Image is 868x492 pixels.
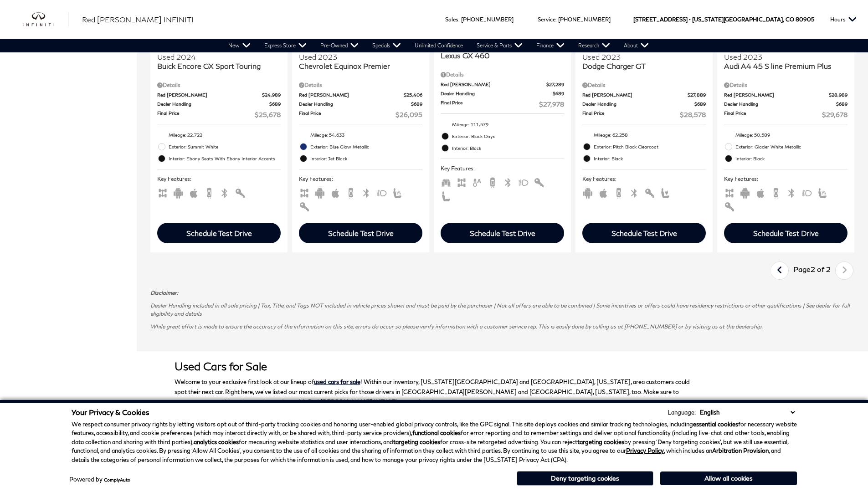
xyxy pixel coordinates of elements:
select: Language Select [698,408,797,417]
div: Pricing Details - Lexus GX 460 [441,71,564,79]
span: Dodge Charger GT [582,61,699,71]
button: Allow all cookies [660,471,797,485]
p: We respect consumer privacy rights by letting visitors opt out of third-party tracking cookies an... [72,420,797,465]
span: $27,978 [539,99,564,109]
span: Dealer Handling [724,101,836,108]
nav: Main Navigation [221,39,656,52]
span: Interior: Black [594,154,706,163]
span: $689 [411,101,422,108]
span: Apple Car-Play [755,189,766,195]
a: [PHONE_NUMBER] [461,16,514,23]
span: Dealer Handling [157,101,269,108]
a: infiniti [23,12,68,27]
div: Schedule Test Drive - Audi A4 45 S line Premium Plus [724,223,847,243]
span: $689 [553,90,564,97]
span: AWD [724,189,735,195]
a: Used 2024Buick Encore GX Sport Touring [157,52,281,71]
span: Red [PERSON_NAME] [299,92,404,98]
a: Final Price $29,678 [724,110,847,119]
a: Red [PERSON_NAME] $28,989 [724,92,847,98]
a: Privacy Policy [626,447,664,454]
div: Pricing Details - Buick Encore GX Sport Touring [157,81,281,89]
span: Fog Lights [376,189,387,195]
span: Keyless Entry [644,189,655,195]
p: Welcome to your exclusive first look at our lineup of ! Within our inventory, [US_STATE][GEOGRAPH... [175,377,694,407]
span: Heated Seats [817,189,828,195]
span: Android Auto [582,189,593,195]
span: Apple Car-Play [330,189,341,195]
a: Red [PERSON_NAME] $27,889 [582,92,706,98]
span: Backup Camera [613,189,624,195]
img: INFINITI [23,12,68,27]
div: Powered by [69,477,130,482]
span: Exterior: Black Onyx [452,132,564,141]
div: Pricing Details - Dodge Charger GT [582,81,706,89]
span: $689 [694,101,706,108]
span: Red [PERSON_NAME] [582,92,688,98]
span: Chevrolet Equinox Premier [299,61,416,71]
span: Bluetooth [786,189,797,195]
span: Interior: Ebony Seats With Ebony Interior Accents [169,154,281,163]
a: Dealer Handling $689 [441,90,564,97]
span: Used 2023 [299,52,416,61]
p: Dealer Handling included in all sale pricing | Tax, Title, and Tags NOT included in vehicle price... [150,302,854,318]
span: $29,678 [822,110,847,119]
span: Final Price [299,110,395,119]
span: Backup Camera [770,189,781,195]
span: Android Auto [314,189,325,195]
a: Final Price $25,678 [157,110,281,119]
span: Keyless Entry [724,202,735,209]
div: Pricing Details - Chevrolet Equinox Premier [299,81,422,89]
span: Bluetooth [219,189,230,195]
span: Interior: Jet Black [310,154,422,163]
div: Language: [668,410,696,415]
div: Schedule Test Drive [753,229,819,237]
a: ComplyAuto [104,477,130,482]
li: Mileage: 62,258 [582,129,706,141]
span: Backup Camera [487,178,498,185]
span: Dealer Handling [299,101,411,108]
div: Schedule Test Drive - Buick Encore GX Sport Touring [157,223,281,243]
span: Red [PERSON_NAME] INFINITI [82,15,194,24]
a: Dealer Handling $689 [724,101,847,108]
span: Used 2023 [582,52,699,61]
span: Exterior: Glacier White Metallic [735,142,847,151]
strong: functional cookies [412,429,461,436]
span: Final Price [157,110,255,119]
span: Power Seats [660,189,671,195]
div: Schedule Test Drive [186,229,252,237]
a: New [221,39,257,52]
p: While great effort is made to ensure the accuracy of the information on this site, errors do occu... [150,323,854,331]
span: Fog Lights [801,189,812,195]
a: Final Price $28,578 [582,110,706,119]
span: Keyless Entry [534,178,544,185]
span: Final Price [441,99,539,109]
span: Interior: Black [452,143,564,153]
span: Final Price [724,110,822,119]
a: Pre-Owned [313,39,365,52]
span: : [555,16,557,23]
a: Final Price $27,978 [441,99,564,109]
span: Apple Car-Play [188,189,199,195]
span: $24,989 [262,92,281,98]
span: Lexus GX 460 [441,51,557,60]
a: [PHONE_NUMBER] [558,16,611,23]
span: Backup Camera [204,189,215,195]
span: AWD [456,178,467,185]
span: AWD [299,189,310,195]
span: Dealer Handling [441,90,553,97]
a: Red [PERSON_NAME] $25,406 [299,92,422,98]
span: $27,889 [688,92,706,98]
li: Mileage: 50,589 [724,129,847,141]
span: Audi A4 45 S line Premium Plus [724,61,841,71]
span: Heated Seats [392,189,403,195]
span: Key Features : [157,174,281,184]
div: Schedule Test Drive - Chevrolet Equinox Premier [299,223,422,243]
span: Red [PERSON_NAME] [157,92,262,98]
span: Buick Encore GX Sport Touring [157,61,274,71]
div: Schedule Test Drive [328,229,394,237]
a: Service & Parts [470,39,529,52]
strong: essential cookies [693,420,738,428]
a: Dealer Handling $689 [582,101,706,108]
span: Your Privacy & Cookies [72,408,149,416]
